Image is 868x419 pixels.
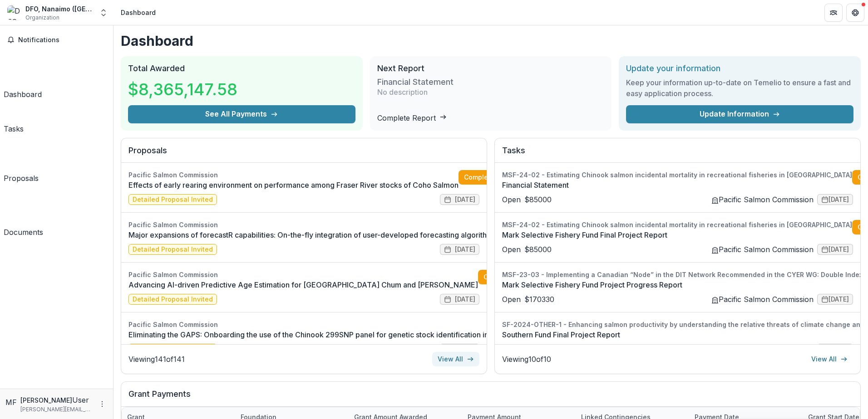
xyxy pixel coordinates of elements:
[25,4,94,14] div: DFO, Nanaimo ([GEOGRAPHIC_DATA])
[4,33,109,47] button: Notifications
[626,77,853,99] h3: Keep your information up-to-date on Temelio to ensure a fast and easy application process.
[4,51,42,100] a: Dashboard
[128,229,862,240] a: Major expansions of forecastR capabilities: On-the-fly integration of user-developed forecasting ...
[377,77,454,87] h3: Financial Statement
[72,395,89,405] p: User
[478,270,530,284] a: Complete
[377,87,428,97] p: No description
[121,8,156,17] div: Dashboard
[97,4,110,22] button: Open entity switcher
[18,36,106,44] span: Notifications
[4,103,24,134] a: Tasks
[20,405,93,414] p: [PERSON_NAME][EMAIL_ADDRESS][PERSON_NAME][DOMAIN_NAME]
[4,173,39,184] div: Proposals
[502,354,551,365] p: Viewing 10 of 10
[806,352,853,366] a: View All
[7,5,22,20] img: DFO, Nanaimo (Pacific Biological Station)
[432,352,479,366] a: View All
[5,397,17,408] div: Michael Folkes
[377,113,447,122] a: Complete Report
[128,146,479,163] h2: Proposals
[459,170,511,185] a: Complete
[502,146,853,163] h2: Tasks
[128,329,650,340] a: Eliminating the GAPS: Onboarding the use of the Chinook 299SNP panel for genetic stock identifica...
[128,354,185,365] p: Viewing 141 of 141
[128,279,478,290] a: Advancing AI-driven Predictive Age Estimation for [GEOGRAPHIC_DATA] Chum and [PERSON_NAME]
[121,33,861,49] h1: Dashboard
[25,14,59,22] span: Organization
[4,227,43,238] div: Documents
[4,89,42,100] div: Dashboard
[502,229,852,240] a: Mark Selective Fishery Fund Final Project Report
[128,63,355,73] h2: Total Awarded
[502,180,852,190] a: Financial Statement
[4,123,24,134] div: Tasks
[626,63,853,73] h2: Update your information
[4,138,39,184] a: Proposals
[117,6,159,19] nav: breadcrumb
[128,389,853,406] h2: Grant Payments
[20,395,72,405] p: [PERSON_NAME]
[128,105,355,123] button: See All Payments
[4,187,43,238] a: Documents
[824,4,843,22] button: Partners
[377,63,605,73] h2: Next Report
[128,180,459,190] a: Effects of early rearing environment on performance among Fraser River stocks of Coho Salmon
[846,4,864,22] button: Get Help
[97,399,108,409] button: More
[626,105,853,123] a: Update Information
[128,77,237,102] h3: $8,365,147.58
